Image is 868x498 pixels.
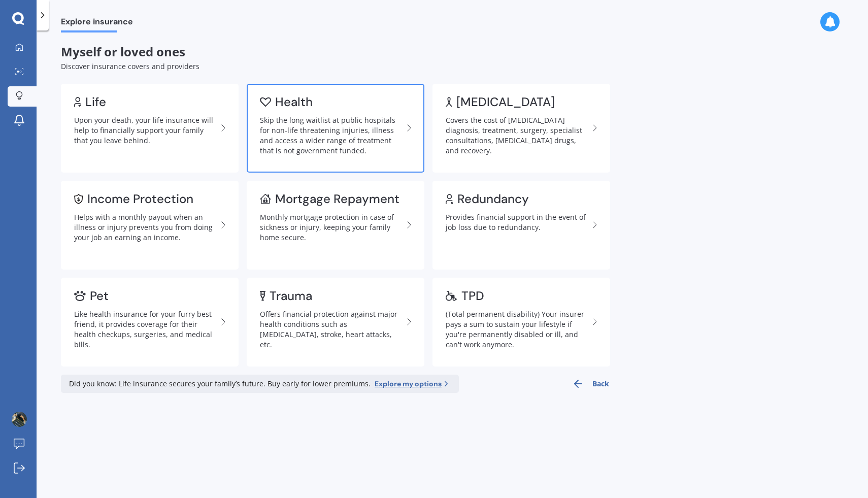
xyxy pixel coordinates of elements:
div: Pet [90,291,109,301]
a: TPD(Total permanent disability) Your insurer pays a sum to sustain your lifestyle if you're perma... [432,278,610,367]
a: RedundancyProvides financial support in the event of job loss due to redundancy. [432,181,610,270]
span: Explore insurance [61,17,133,30]
div: Upon your death, your life insurance will help to financially support your family that you leave ... [74,115,217,146]
div: Life [85,97,106,107]
a: [MEDICAL_DATA]Covers the cost of [MEDICAL_DATA] diagnosis, treatment, surgery, specialist consult... [432,84,610,173]
div: Skip the long waitlist at public hospitals for non-life threatening injuries, illness and access ... [260,115,403,156]
a: LifeUpon your death, your life insurance will help to financially support your family that you le... [61,84,239,173]
div: Income Protection [87,194,193,204]
span: Myself or loved ones [61,43,185,60]
div: (Total permanent disability) Your insurer pays a sum to sustain your lifestyle if you're permanen... [446,309,589,350]
div: Covers the cost of [MEDICAL_DATA] diagnosis, treatment, surgery, specialist consultations, [MEDIC... [446,115,589,156]
img: ACg8ocJOuYppdQRIWvHUMyfSX1iheGdZD04tH7iUAvu_shLgFt4SaDxcAg=s96-c [12,412,27,427]
div: TPD [461,291,484,301]
span: Explore my options [375,379,442,389]
button: Back [572,375,609,393]
div: Did you know: Life insurance secures your family’s future. Buy early for lower premiums. [61,375,459,393]
div: Offers financial protection against major health conditions such as [MEDICAL_DATA], stroke, heart... [260,309,403,350]
div: Provides financial support in the event of job loss due to redundancy. [446,212,589,233]
a: HealthSkip the long waitlist at public hospitals for non-life threatening injuries, illness and a... [247,84,424,173]
div: Health [275,97,313,107]
div: [MEDICAL_DATA] [456,97,555,107]
div: Mortgage Repayment [275,194,399,204]
span: Discover insurance covers and providers [61,61,199,71]
a: Income ProtectionHelps with a monthly payout when an illness or injury prevents you from doing yo... [61,181,239,270]
div: Redundancy [457,194,529,204]
a: TraumaOffers financial protection against major health conditions such as [MEDICAL_DATA], stroke,... [247,278,424,367]
a: PetLike health insurance for your furry best friend, it provides coverage for their health checku... [61,278,239,367]
a: Mortgage RepaymentMonthly mortgage protection in case of sickness or injury, keeping your family ... [247,181,424,270]
div: Monthly mortgage protection in case of sickness or injury, keeping your family home secure. [260,212,403,243]
a: Explore my options [375,379,451,389]
div: Helps with a monthly payout when an illness or injury prevents you from doing your job an earning... [74,212,217,243]
div: Like health insurance for your furry best friend, it provides coverage for their health checkups,... [74,309,217,350]
div: Trauma [270,291,312,301]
